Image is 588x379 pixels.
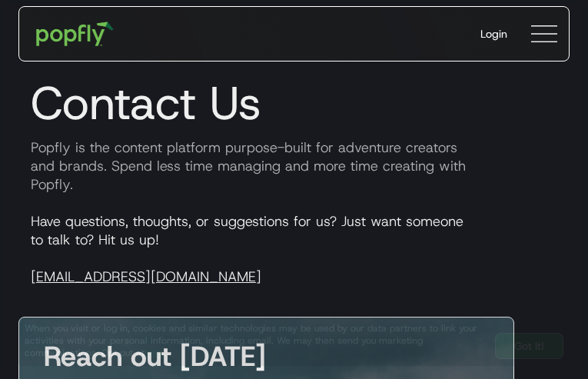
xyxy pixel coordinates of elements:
[25,11,125,57] a: home
[145,347,164,359] a: here
[31,268,261,286] a: [EMAIL_ADDRESS][DOMAIN_NAME]
[18,212,570,286] p: Have questions, thoughts, or suggestions for us? Just want someone to talk to? Hit us up!
[18,75,570,131] h1: Contact Us
[18,138,570,194] p: Popfly is the content platform purpose-built for adventure creators and brands. Spend less time m...
[495,333,563,359] a: Got It!
[468,14,520,54] a: Login
[480,26,507,42] div: Login
[25,322,483,359] div: When you visit or log in, cookies and similar technologies may be used by our data partners to li...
